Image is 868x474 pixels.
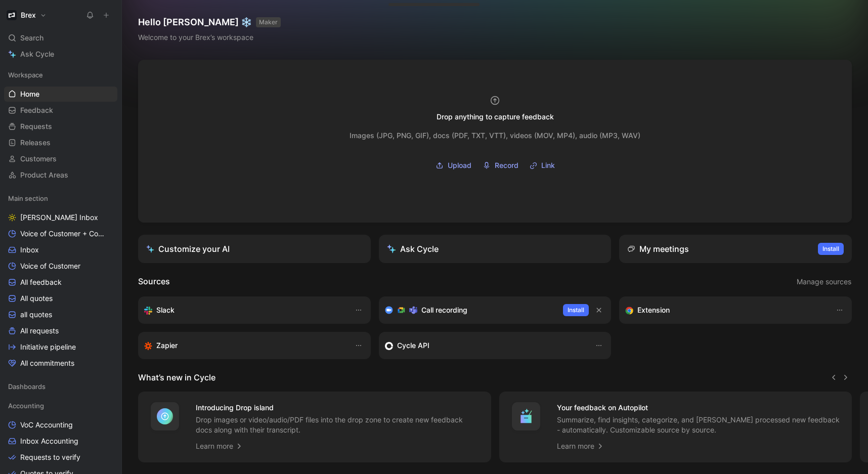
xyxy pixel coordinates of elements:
a: Ask Cycle [4,47,117,62]
span: VoC Accounting [20,420,73,430]
span: Requests [20,121,52,132]
button: Install [563,304,589,316]
div: Dashboards [4,379,117,397]
span: [PERSON_NAME] Inbox [20,212,98,223]
button: View actions [103,436,113,446]
span: All feedback [20,277,62,287]
a: Feedback [4,103,117,118]
span: Install [568,305,584,315]
button: Install [818,243,844,255]
h2: Sources [138,275,170,288]
span: Inbox [20,245,39,255]
div: Drop anything here to capture feedback [395,1,442,5]
a: Inbox [4,242,117,257]
span: All commitments [20,358,74,368]
div: Record & transcribe meetings from Zoom, Meet & Teams. [385,304,555,316]
span: All requests [20,326,59,336]
a: Learn more [196,440,243,452]
span: Main section [8,193,48,203]
button: View actions [103,261,113,271]
div: Images (JPG, PNG, GIF), docs (PDF, TXT, VTT), videos (MOV, MP4), audio (MP3, WAV) [350,130,640,142]
a: [PERSON_NAME] Inbox [4,210,117,225]
button: Ask Cycle [379,235,612,263]
span: Product Areas [20,170,68,180]
button: View actions [103,310,113,320]
button: View actions [103,245,113,255]
div: Search [4,30,117,46]
div: Main section[PERSON_NAME] InboxVoice of Customer + Commercial NRR FeedbackInboxVoice of CustomerA... [4,191,117,371]
div: Main section [4,191,117,206]
span: Link [541,159,555,171]
button: MAKER [256,17,281,27]
button: Upload [432,158,475,173]
p: Drop images or video/audio/PDF files into the drop zone to create new feedback docs along with th... [196,415,479,435]
button: View actions [103,452,113,462]
div: Accounting [4,398,117,413]
h3: Slack [156,304,175,316]
h3: Call recording [421,304,467,316]
p: Summarize, find insights, categorize, and [PERSON_NAME] processed new feedback - automatically. C... [557,415,840,435]
span: All quotes [20,293,53,304]
span: Workspace [8,70,43,80]
span: Feedback [20,105,53,115]
a: all quotes [4,307,117,322]
button: Link [526,158,558,173]
div: Sync your customers, send feedback and get updates in Slack [144,304,344,316]
h1: Hello [PERSON_NAME] ❄️ [138,16,281,28]
span: Initiative pipeline [20,342,76,352]
a: Customers [4,151,117,166]
span: Upload [448,159,471,171]
button: View actions [103,420,113,430]
div: Customize your AI [146,243,230,255]
a: Product Areas [4,167,117,183]
span: Manage sources [797,276,851,288]
div: Docs, images, videos, audio files, links & more [395,5,442,9]
button: View actions [103,326,113,336]
button: View actions [103,277,113,287]
button: Record [479,158,522,173]
button: BrexBrex [4,8,49,22]
a: Requests [4,119,117,134]
div: Ask Cycle [387,243,439,255]
span: Voice of Customer + Commercial NRR Feedback [20,229,108,239]
span: Search [20,32,44,44]
a: VoC Accounting [4,417,117,433]
a: Voice of Customer + Commercial NRR Feedback [4,226,117,241]
a: Learn more [557,440,604,452]
img: Brex [7,10,17,20]
span: Home [20,89,39,99]
a: Inbox Accounting [4,434,117,449]
div: Drop anything to capture feedback [437,111,554,123]
span: Install [822,244,839,254]
button: View actions [103,358,113,368]
h4: Introducing Drop island [196,402,479,414]
a: All quotes [4,291,117,306]
button: View actions [103,212,113,223]
a: Home [4,87,117,102]
h3: Zapier [156,339,178,352]
span: Dashboards [8,381,46,392]
button: View actions [108,229,118,239]
a: All requests [4,323,117,338]
a: All commitments [4,356,117,371]
span: Inbox Accounting [20,436,78,446]
div: Capture feedback from thousands of sources with Zapier (survey results, recordings, sheets, etc). [144,339,344,352]
h3: Cycle API [397,339,429,352]
h3: Extension [637,304,670,316]
span: Requests to verify [20,452,80,462]
h1: Brex [21,11,36,20]
a: All feedback [4,275,117,290]
a: Releases [4,135,117,150]
div: My meetings [627,243,689,255]
button: View actions [103,293,113,304]
span: Accounting [8,401,44,411]
a: Requests to verify [4,450,117,465]
div: Workspace [4,67,117,82]
div: Capture feedback from anywhere on the web [625,304,826,316]
div: Dashboards [4,379,117,394]
span: all quotes [20,310,52,320]
h4: Your feedback on Autopilot [557,402,840,414]
a: Customize your AI [138,235,371,263]
a: Initiative pipeline [4,339,117,355]
span: Ask Cycle [20,48,54,60]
